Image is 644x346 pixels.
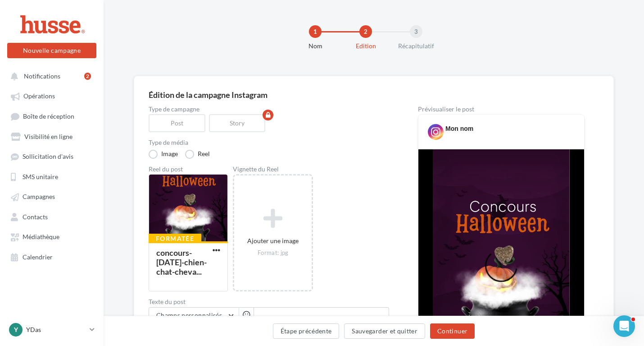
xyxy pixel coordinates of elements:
label: Reel [185,150,210,159]
span: SMS unitaire [23,173,58,180]
div: 2 [84,73,91,80]
label: Image [149,150,178,159]
div: Mon nom [445,124,473,133]
label: Type de média [149,139,389,146]
div: Récapitulatif [387,42,445,51]
div: Edition [337,42,395,51]
div: Édition de la campagne Instagram [149,91,599,99]
div: Vignette du Reel [233,166,313,172]
button: Nouvelle campagne [7,43,96,58]
span: Contacts [23,213,48,221]
span: Boîte de réception [23,112,74,120]
span: Médiathèque [23,233,59,241]
div: Formatée [149,234,201,244]
button: Étape précédente [273,323,340,339]
span: Sollicitation d'avis [23,153,73,161]
button: Notifications 2 [5,68,95,84]
span: Notifications [24,72,60,80]
div: 1 [309,25,322,38]
p: YDas [26,325,86,334]
a: Contacts [5,208,98,225]
button: Champs personnalisés [149,308,239,323]
label: Type de campagne [149,106,389,112]
div: Reel du post [149,166,228,172]
a: Visibilité en ligne [5,128,98,144]
span: Campagnes [23,193,55,201]
a: Calendrier [5,249,98,265]
a: Opérations [5,88,98,104]
iframe: Intercom live chat [613,315,635,337]
div: Nom [286,42,344,51]
a: SMS unitaire [5,168,98,185]
a: Y YDas [7,321,96,338]
span: Calendrier [23,253,53,261]
a: Boîte de réception [5,108,98,125]
div: Prévisualiser le post [418,106,585,112]
div: 2 [359,25,372,38]
button: Continuer [430,323,475,339]
span: Champs personnalisés [156,311,222,319]
button: Sauvegarder et quitter [344,323,425,339]
a: Médiathèque [5,228,98,245]
span: Visibilité en ligne [24,133,73,140]
span: Y [14,325,18,334]
label: Texte du post [149,299,389,305]
div: 3 [410,25,422,38]
a: Sollicitation d'avis [5,148,98,164]
div: concours-[DATE]-chien-chat-cheva... [156,248,207,277]
span: Opérations [23,92,55,100]
a: Campagnes [5,188,98,204]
